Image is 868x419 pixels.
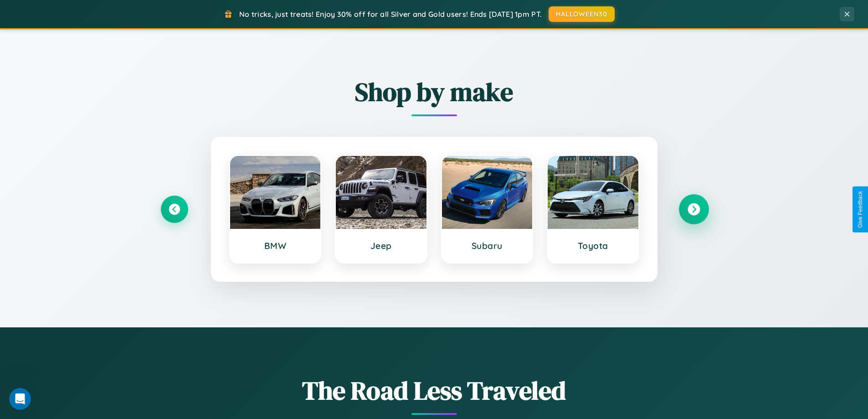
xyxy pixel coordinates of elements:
h1: The Road Less Traveled [161,373,708,408]
h2: Shop by make [161,74,708,109]
h3: Toyota [557,240,629,251]
h3: Subaru [451,240,524,251]
button: HALLOWEEN30 [549,6,615,22]
h3: BMW [239,240,312,251]
iframe: Intercom live chat [9,388,31,410]
span: No tricks, just treats! Enjoy 30% off for all Silver and Gold users! Ends [DATE] 1pm PT. [239,10,542,19]
div: Give Feedback [857,191,863,228]
h3: Jeep [345,240,417,251]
